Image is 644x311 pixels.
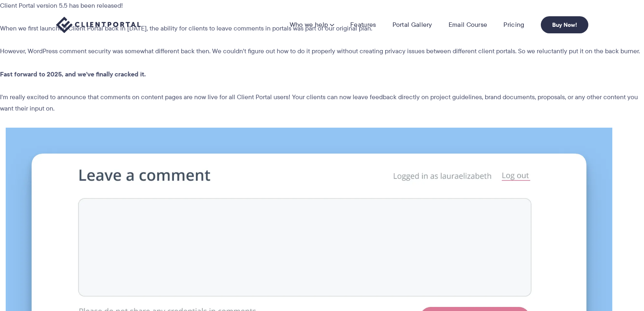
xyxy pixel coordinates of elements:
a: Portal Gallery [392,21,432,29]
a: Email Course [449,21,488,29]
a: Pricing [503,21,524,29]
a: Features [350,21,376,29]
a: Buy Now! [541,16,588,33]
a: Who we help [290,21,334,29]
